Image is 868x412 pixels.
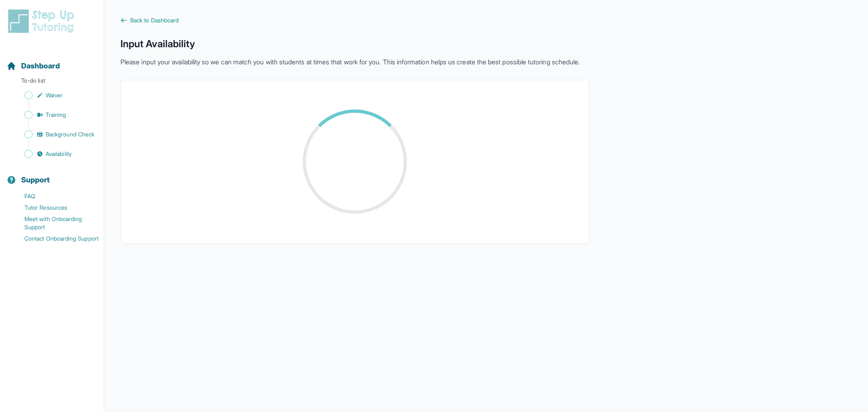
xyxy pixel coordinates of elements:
[7,202,104,213] a: Tutor Resources
[3,47,101,75] button: Dashboard
[21,174,50,186] span: Support
[120,37,589,50] h1: Input Availability
[120,57,589,67] p: Please input your availability so we can match you with students at times that work for you. This...
[3,77,101,88] p: To-do list
[3,161,101,189] button: Support
[7,191,104,202] a: FAQ
[7,129,104,140] a: Background Check
[7,90,104,101] a: Waiver
[7,109,104,121] a: Training
[21,60,60,72] span: Dashboard
[120,16,589,24] a: Back to Dashboard
[46,111,66,119] span: Training
[130,16,179,24] span: Back to Dashboard
[7,60,60,72] a: Dashboard
[46,150,72,158] span: Availability
[46,130,94,138] span: Background Check
[7,148,104,160] a: Availability
[7,8,79,34] img: logo
[46,91,63,99] span: Waiver
[7,233,104,244] a: Contact Onboarding Support
[7,213,104,233] a: Meet with Onboarding Support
